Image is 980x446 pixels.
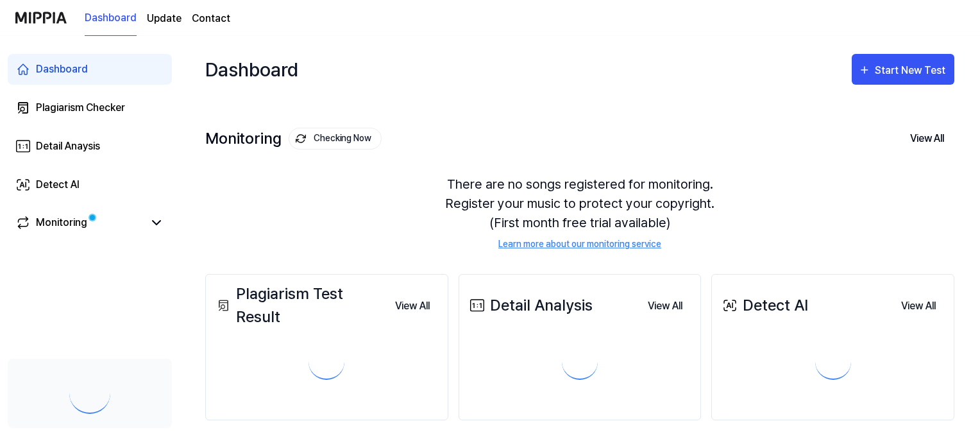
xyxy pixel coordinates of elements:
[385,293,440,319] button: View All
[36,215,87,230] div: Monitoring
[289,128,382,150] button: Checking Now
[85,1,137,36] a: Dashboard
[720,294,808,317] div: Detect AI
[296,133,306,144] img: monitoring Icon
[852,54,954,85] button: Start New Test
[36,177,80,193] div: Detect AI
[891,293,946,319] button: View All
[36,139,100,154] div: Detail Anaysis
[638,293,693,319] button: View All
[900,125,954,152] button: View All
[8,131,172,162] a: Detail Anaysis
[467,294,593,317] div: Detail Analysis
[205,49,298,90] div: Dashboard
[875,62,948,79] div: Start New Test
[214,282,385,329] div: Plagiarism Test Result
[15,215,144,230] a: Monitoring
[8,92,172,123] a: Plagiarism Checker
[8,169,172,200] a: Detect AI
[147,11,182,26] a: Update
[385,293,440,319] a: View All
[891,293,946,319] a: View All
[498,237,661,251] a: Learn more about our monitoring service
[36,100,125,116] div: Plagiarism Checker
[638,293,693,319] a: View All
[8,54,172,85] a: Dashboard
[205,128,382,150] div: Monitoring
[192,11,230,26] a: Contact
[36,62,88,77] div: Dashboard
[205,159,954,266] div: There are no songs registered for monitoring. Register your music to protect your copyright. (Fir...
